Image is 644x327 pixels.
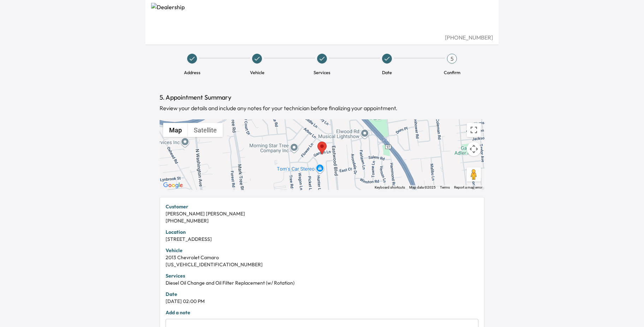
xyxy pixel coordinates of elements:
[166,309,190,316] strong: Add a note
[166,203,188,210] strong: Customer
[166,298,478,305] div: [DATE] 02:00 PM
[166,236,478,243] div: [STREET_ADDRESS]
[440,185,450,189] a: Terms (opens in new tab)
[166,261,478,268] div: [US_VEHICLE_IDENTIFICATION_NUMBER]
[447,54,457,64] div: 5
[163,123,188,137] button: Show street map
[160,104,484,112] div: Review your details and include any notes for your technician before finalizing your appointment.
[166,279,478,286] div: Diesel Oil Change and Oil Filter Replacement (w/ Rotation)
[161,181,185,190] a: Open this area in Google Maps (opens a new window)
[382,69,392,76] span: Date
[250,69,264,76] span: Vehicle
[314,69,330,76] span: Services
[151,33,493,42] div: [PHONE_NUMBER]
[166,254,478,261] div: 2013 Chevrolet Camaro
[166,210,478,217] div: [PERSON_NAME] [PERSON_NAME]
[184,69,201,76] span: Address
[375,185,405,190] button: Keyboard shortcuts
[160,93,484,102] h1: 5. Appointment Summary
[161,181,185,190] img: Google
[166,291,177,297] strong: Date
[166,247,183,254] strong: Vehicle
[467,123,481,137] button: Toggle fullscreen view
[467,167,481,182] button: Drag Pegman onto the map to open Street View
[444,69,460,76] span: Confirm
[409,185,436,189] span: Map data ©2025
[188,123,223,137] button: Show satellite imagery
[166,229,186,235] strong: Location
[151,3,493,33] img: Dealership
[454,185,482,189] a: Report a map error
[166,273,185,279] strong: Services
[467,142,481,156] button: Map camera controls
[166,217,478,224] div: [PHONE_NUMBER]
